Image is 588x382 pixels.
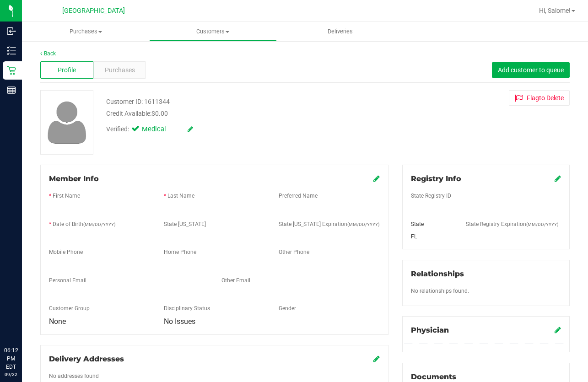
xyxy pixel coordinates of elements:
span: Member Info [49,174,99,183]
span: Profile [58,65,76,75]
div: Customer ID: 1611344 [106,97,170,107]
div: Credit Available: [106,109,364,118]
span: Physician [411,326,449,334]
a: Back [40,50,56,57]
label: State [US_STATE] Expiration [279,220,379,228]
div: FL [404,232,459,241]
span: Purchases [22,27,149,36]
label: Mobile Phone [49,248,83,256]
label: Personal Email [49,276,86,285]
a: Deliveries [277,22,404,41]
button: Flagto Delete [509,90,570,106]
span: Registry Info [411,174,461,183]
label: State Registry Expiration [466,220,558,228]
label: First Name [53,192,80,200]
div: State [404,220,459,228]
label: Home Phone [164,248,196,256]
span: Purchases [105,65,135,75]
span: (MM/DD/YYYY) [83,222,115,227]
inline-svg: Inbound [7,27,16,36]
label: No relationships found. [411,287,469,295]
span: Documents [411,372,456,381]
label: Date of Birth [53,220,115,228]
span: Customers [150,27,276,36]
label: Last Name [167,192,194,200]
span: None [49,317,66,326]
span: Deliveries [315,27,365,36]
p: 06:12 PM EDT [4,346,18,371]
inline-svg: Retail [7,66,16,75]
label: Preferred Name [279,192,318,200]
label: Other Phone [279,248,309,256]
p: 09/22 [4,371,18,378]
inline-svg: Reports [7,86,16,95]
span: (MM/DD/YYYY) [526,222,558,227]
span: Medical [142,124,178,135]
label: Customer Group [49,304,90,312]
span: Hi, Salome! [539,7,571,14]
label: No addresses found [49,372,99,380]
a: Purchases [22,22,149,41]
span: [GEOGRAPHIC_DATA] [62,7,125,15]
label: State Registry ID [411,192,451,200]
img: user-icon.png [43,99,91,146]
span: Relationships [411,269,464,278]
button: Add customer to queue [492,62,570,78]
label: Gender [279,304,296,312]
span: (MM/DD/YYYY) [347,222,379,227]
span: $0.00 [151,110,168,117]
label: Disciplinary Status [164,304,210,312]
label: Other Email [221,276,250,285]
label: State [US_STATE] [164,220,206,228]
a: Customers [149,22,276,41]
span: Delivery Addresses [49,355,124,363]
span: Add customer to queue [498,66,564,74]
div: Verified: [106,124,193,135]
inline-svg: Inventory [7,46,16,55]
span: No Issues [164,317,195,326]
